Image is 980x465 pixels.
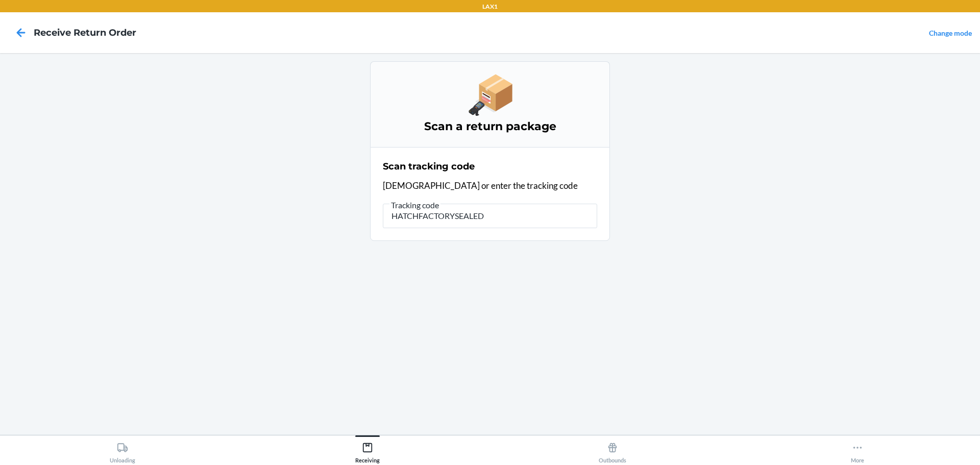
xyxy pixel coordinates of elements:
input: Tracking code [383,204,597,228]
div: More [851,438,864,463]
button: Receiving [245,435,490,463]
h4: Receive Return Order [34,26,136,39]
p: LAX1 [482,2,498,11]
p: [DEMOGRAPHIC_DATA] or enter the tracking code [383,179,597,192]
button: More [735,435,980,463]
div: Outbounds [599,438,626,463]
a: Change mode [929,29,972,37]
span: Tracking code [389,200,440,210]
h3: Scan a return package [383,118,597,135]
div: Unloading [110,438,135,463]
div: Receiving [355,438,380,463]
button: Outbounds [490,435,735,463]
h2: Scan tracking code [383,160,475,173]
